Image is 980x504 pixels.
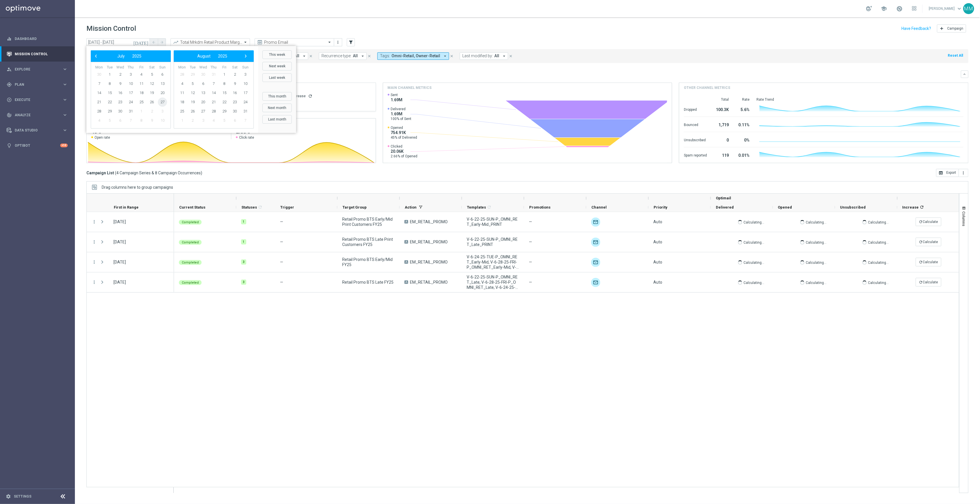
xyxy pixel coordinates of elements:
input: Select date range [86,38,150,46]
span: A [404,220,408,224]
div: Rate Trend [756,97,964,102]
button: ‹ [92,52,100,60]
span: 7 [209,79,218,88]
span: 6 [116,116,125,125]
i: person_search [7,67,12,72]
button: refreshCalculate [916,258,941,266]
i: refresh [258,205,262,209]
i: keyboard_arrow_right [62,127,68,133]
span: 7 [126,116,135,125]
i: close [367,54,371,58]
button: 2025 [128,52,145,60]
div: gps_fixed Plan keyboard_arrow_right [6,82,68,87]
i: close [450,54,454,58]
span: 22 [105,98,114,107]
button: refreshCalculate [916,278,941,287]
span: 27 [158,98,167,107]
span: 10 [241,79,250,88]
i: arrow_back [152,40,156,44]
button: play_circle_outline Execute keyboard_arrow_right [6,98,68,102]
span: Explore [15,68,62,71]
span: 7 [94,79,104,88]
span: 14 [94,88,104,98]
span: 2 [147,107,156,116]
span: 21 [209,98,218,107]
div: Dropped [684,104,707,114]
div: Increase [292,94,371,98]
span: 4 [94,116,104,125]
i: arrow_drop_down [442,54,448,59]
i: refresh [919,220,923,224]
span: 8 [220,79,229,88]
span: 28 [177,70,187,79]
button: [DATE] [133,38,150,47]
span: A [404,280,408,284]
h4: Other channel metrics [684,85,730,90]
button: arrow_forward [158,38,166,46]
span: Sent [391,93,403,97]
i: close [309,54,313,58]
th: weekday [219,65,230,70]
i: more_vert [92,259,97,265]
div: 1,719 [714,120,729,129]
span: 30 [198,70,208,79]
i: track_changes [7,112,12,118]
button: Reset All [947,52,964,59]
button: Last month [262,115,292,124]
img: Optimail [591,278,600,287]
div: 5.6% [736,104,750,114]
div: Dashboard [7,31,68,46]
ng-select: Total Mrkdm Retail Product Margin Amount [171,38,250,46]
span: EM_RETAIL_PROMO [410,280,448,285]
span: All [294,54,299,58]
span: All [353,54,358,58]
span: Analyze [15,113,62,117]
i: keyboard_arrow_down [963,72,967,76]
a: Settings [14,495,31,498]
button: equalizer Dashboard [6,37,68,41]
button: Last week [262,73,292,82]
span: Trigger [280,205,294,209]
span: 2.66% of Opened [391,154,418,159]
div: Row Groups [102,185,173,190]
span: Target Group [343,205,367,209]
span: 17 [126,88,135,98]
h3: Campaign List [86,170,202,175]
span: 4 [177,79,187,88]
a: [PERSON_NAME]keyboard_arrow_down [928,4,963,13]
button: more_vert [92,280,97,285]
multiple-options-button: Export to CSV [936,170,968,175]
span: First in Range [114,205,139,209]
div: Mission Control [6,52,68,56]
i: refresh [920,205,924,209]
button: more_vert [959,169,968,177]
span: Opened [391,125,417,130]
span: 11 [177,88,187,98]
div: 0 [714,135,729,144]
div: 100.3K [714,104,729,114]
span: 3 [241,70,250,79]
span: 23 [230,98,239,107]
div: Spam reported [684,150,707,159]
span: 18 [177,98,187,107]
img: Optimail [591,238,600,247]
span: Click rate [239,135,254,140]
span: Columns [962,211,966,226]
span: Data Studio [15,129,62,132]
span: 17 [241,88,250,98]
span: 8 [105,79,114,88]
span: 25 [177,107,187,116]
span: 29 [188,70,197,79]
span: 1 [137,107,146,116]
input: Have Feedback? [902,26,931,30]
span: Calculate column [257,204,262,210]
span: Statuses [241,205,257,209]
span: 6 [230,116,239,125]
button: refreshCalculate [916,238,941,246]
i: more_vert [92,219,97,224]
a: Mission Control [15,46,68,62]
i: [DATE] [133,40,149,45]
i: more_vert [336,40,340,45]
